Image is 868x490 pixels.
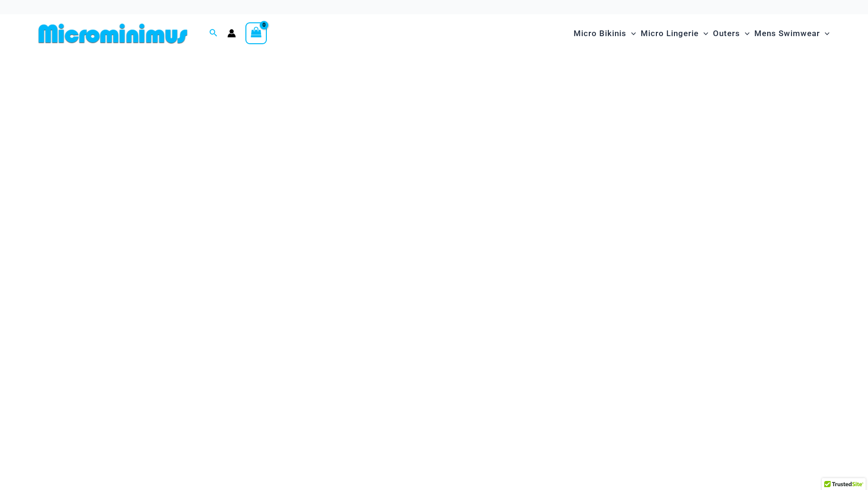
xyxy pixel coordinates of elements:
[245,22,267,44] a: View Shopping Cart, empty
[713,21,740,46] span: Outers
[626,21,636,46] span: Menu Toggle
[699,21,708,46] span: Menu Toggle
[638,19,711,48] a: Micro LingerieMenu ToggleMenu Toggle
[35,23,191,44] img: MM SHOP LOGO FLAT
[571,19,638,48] a: Micro BikinisMenu ToggleMenu Toggle
[227,29,236,38] a: Account icon link
[641,21,699,46] span: Micro Lingerie
[752,19,832,48] a: Mens SwimwearMenu ToggleMenu Toggle
[740,21,750,46] span: Menu Toggle
[820,21,829,46] span: Menu Toggle
[754,21,820,46] span: Mens Swimwear
[574,21,626,46] span: Micro Bikinis
[209,28,218,39] a: Search icon link
[711,19,752,48] a: OutersMenu ToggleMenu Toggle
[570,18,834,49] nav: Site Navigation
